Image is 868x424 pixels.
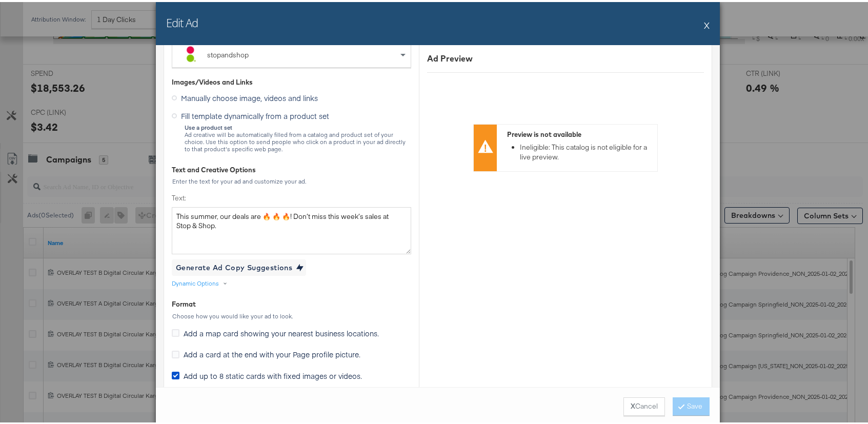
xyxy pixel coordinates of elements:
[172,205,411,252] textarea: This summer, our deals are 🔥 🔥 🔥! Don’t miss this week’s sales at Stop & Shop.
[172,277,219,286] div: Dynamic Options
[172,191,411,201] label: Text:
[172,75,411,85] div: Images/Videos and Links
[172,176,411,183] div: Enter the text for your ad and customize your ad.
[181,91,318,101] span: Manually choose image, videos and links
[184,347,360,357] span: Add a card at the end with your Page profile picture.
[507,128,652,137] div: Preview is not available
[427,51,704,63] div: Ad Preview
[172,297,411,307] div: Format
[185,122,232,129] strong: Use a product set
[207,48,249,58] div: stopandshop
[623,395,665,414] button: XCancel
[184,326,379,336] span: Add a map card showing your nearest business locations.
[172,163,411,173] div: Text and Creative Options
[704,13,710,33] button: X
[185,385,411,392] div: A maximum of 5 tiles can be displayed on an Instagram Ad placement.
[172,311,411,318] div: Choose how you would like your ad to look.
[166,13,198,28] h2: Edit Ad
[172,257,306,274] button: Generate Ad Copy Suggestions
[184,122,411,151] div: Ad creative will be automatically filled from a catalog and product set of your choice. Use this ...
[520,140,652,159] li: Ineligible: This catalog is not eligible for a live preview.
[181,109,329,119] span: Fill template dynamically from a product set
[176,259,292,272] div: Generate Ad Copy Suggestions
[184,369,362,379] span: Add up to 8 static cards with fixed images or videos.
[631,399,635,409] strong: X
